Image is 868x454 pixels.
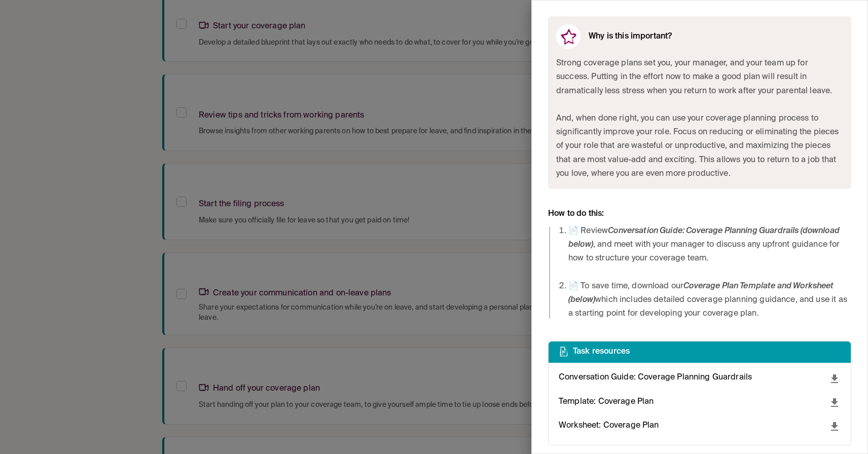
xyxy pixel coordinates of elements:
h6: How to do this: [548,209,851,218]
button: download [828,397,841,409]
li: 📄 Review , and meet with your manager to discuss any upfront guidance for how to structure your c... [568,224,851,266]
p: Template: Coverage Plan [559,395,654,409]
em: Conversation Guide: Coverage Planning Guardrails (download below) [568,227,840,249]
li: 📄 To save time, download our which includes detailed coverage planning guidance, and use it as a ... [568,280,851,321]
em: Coverage Plan Template and Worksheet (below) [568,282,834,304]
p: Worksheet: Coverage Plan [559,419,659,433]
button: download [828,373,841,385]
h6: Task resources [573,347,630,356]
p: Strong coverage plans set you, your manager, and your team up for success. Putting in the effort ... [556,57,843,98]
p: And, when done right, you can use your coverage planning process to significantly improve your ro... [556,112,843,181]
button: download [828,421,841,433]
p: Conversation Guide: Coverage Planning Guardrails [559,371,752,385]
h6: Why is this important? [589,32,672,41]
